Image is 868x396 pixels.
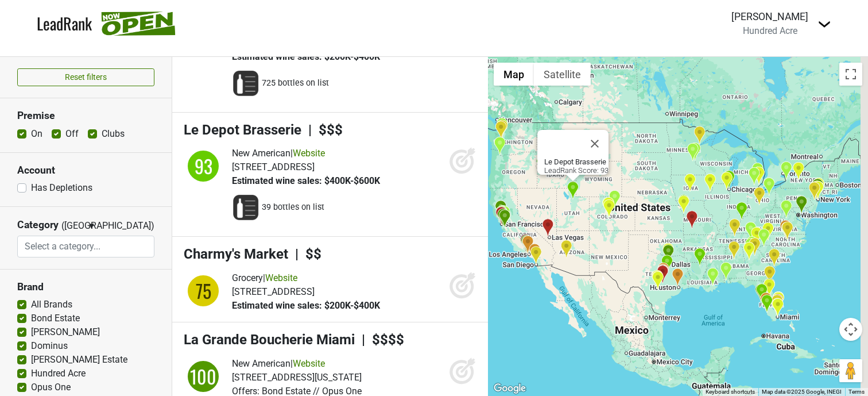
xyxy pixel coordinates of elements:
div: Full Heart Irish Pub [494,136,506,155]
div: Charmy's Market [753,187,765,206]
span: Estimated wine sales: $200K-$400K [232,51,380,62]
div: Stella [495,200,507,219]
b: Le Depot Brasserie [544,157,606,166]
div: Tony's Chicago Style Pizza & Breakfast [704,173,716,192]
div: Luciano's Cucina Italiano [763,177,775,196]
div: Tabe [748,167,760,186]
div: Cork & Batter Roadhouse [520,233,532,252]
div: Jagalchi [495,206,507,225]
div: V Modern Italian [728,218,741,237]
div: [PERSON_NAME] [731,9,808,24]
div: Beaufort Wine Bar [768,248,780,267]
input: Select a category... [18,236,154,257]
div: Altitude Cocktails [693,126,706,145]
a: Website [265,272,297,283]
a: Website [293,148,325,159]
div: Maple & Ash [772,298,784,317]
button: Toggle fullscreen view [839,63,862,86]
span: 39 bottles on list [262,202,324,213]
h3: Premise [17,110,154,122]
label: Clubs [102,127,125,141]
label: Has Depletions [31,181,92,195]
div: Masao [684,173,696,192]
div: The Perry Hotel Naples [761,294,773,313]
label: [PERSON_NAME] Estate [31,353,127,367]
div: Cru Bistro & Bottles [677,195,689,214]
div: III Forks Steakhouse [662,244,675,263]
div: Clark's Oyster Bar [497,208,509,227]
div: Junebug [707,267,719,286]
div: Leu Leu [529,243,541,262]
div: Moringa Kitchen [746,236,758,255]
div: Augustine [499,209,511,228]
div: West Rose Tasting Room [560,240,572,259]
label: On [31,127,42,141]
div: 93 [186,149,220,183]
div: Big Finish Wine Tavern [495,205,507,224]
div: Naos Hellenic Cuisine [781,221,793,240]
h4: Le Depot Brasserie | $$$ [184,122,476,139]
div: | [232,357,380,371]
label: Dominus [31,339,68,353]
div: Copper Rose Wine [652,271,664,290]
span: [STREET_ADDRESS][US_STATE] [232,372,362,383]
span: New American [232,358,290,369]
a: Open this area in Google Maps (opens a new window) [491,381,529,396]
div: 100 [186,359,220,394]
div: Artusi [780,161,792,180]
div: Vino Grotta [651,270,663,289]
div: Bottleland Wine & Spirits [792,162,804,180]
div: Cognac [755,283,768,302]
a: Terms [848,389,865,395]
a: LeadRank [37,11,92,36]
div: Hughie's [672,268,684,287]
div: Austin's Select Market [657,265,669,284]
div: Amalie Bistro & Wine [602,197,614,216]
div: Illyria Mediterranean Restaurant [780,199,792,218]
div: Rumhouse | Annapolis, MD [796,195,808,214]
div: | [232,147,380,160]
div: Casa Do Brasil [661,255,673,274]
a: Website [293,358,325,369]
img: quadrant_split.svg [184,147,223,186]
span: ([GEOGRAPHIC_DATA]) [61,219,84,236]
div: STK Topanga [521,234,533,253]
div: Clase Azul Restaurant [760,292,772,311]
div: Thai in town [662,243,674,262]
img: Dropdown Menu [817,17,831,31]
div: PortoVino Ristorante Italiano [496,120,508,139]
h3: Brand [17,281,154,293]
img: Now Open [101,11,176,36]
img: Wine List [232,70,259,97]
div: Mary Lou's [772,291,784,310]
div: Le Depot Brasserie [567,181,579,200]
label: Off [65,127,79,141]
img: quadrant_split.svg [184,271,223,310]
button: Drag Pegman onto the map to open Street View [839,359,862,382]
span: [STREET_ADDRESS] [232,286,315,297]
div: Shavano [603,199,615,218]
h3: Account [17,164,154,176]
div: Buena Vida Wine & Spirits [602,197,614,216]
h4: La Grande Boucherie Miami | $$$$ [184,332,476,348]
div: Bar Mercer [812,180,824,199]
label: Bond Estate [31,312,80,325]
span: Estimated wine sales: $200K-$400K [232,300,380,311]
label: All Brands [31,298,72,312]
h4: Charmy's Market | $$ [184,246,476,263]
div: Total Wine & More [686,210,698,229]
div: Oak x Vine [749,237,761,256]
label: Opus One [31,380,71,394]
button: Close [581,130,609,157]
div: Kantina Kita [812,177,824,196]
span: ▼ [87,221,96,231]
h3: Category [17,219,59,231]
div: Malio's Beach House [755,283,767,302]
img: quadrant_split.svg [184,357,223,396]
div: LeadRank Score: 93 [544,157,609,175]
span: Hundred Acre [743,25,797,36]
div: Shores Fine Wine & Spirits at Palm Valley [764,266,776,284]
div: M. Peppers [735,202,747,221]
button: Map camera controls [839,318,862,341]
span: Estimated wine sales: $400K-$600K [232,175,380,186]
